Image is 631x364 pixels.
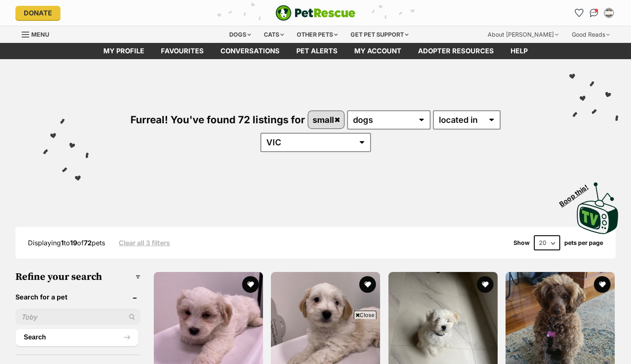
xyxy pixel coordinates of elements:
[605,9,613,17] img: Kirsty Rice profile pic
[223,26,257,43] div: Dogs
[95,43,153,59] a: My profile
[119,239,170,247] a: Clear all 3 filters
[594,276,611,293] button: favourite
[28,239,105,247] span: Displaying to of pets
[558,178,596,208] span: Boop this!
[602,6,616,20] button: My account
[482,26,564,43] div: About [PERSON_NAME]
[577,182,618,234] img: PetRescue TV logo
[22,26,55,41] a: Menu
[130,114,305,126] span: Furreal! You've found 72 listings for
[15,271,140,283] h3: Refine your search
[564,239,603,246] label: pets per page
[84,239,92,247] strong: 72
[31,31,49,38] span: Menu
[360,276,376,293] button: favourite
[570,322,614,347] iframe: Help Scout Beacon - Open
[242,276,259,293] button: favourite
[15,309,140,325] input: Toby
[61,239,64,247] strong: 1
[587,6,601,20] a: Conversations
[346,43,410,59] a: My account
[577,175,618,236] a: Boop this!
[345,26,414,43] div: Get pet support
[572,6,616,20] ul: Account quick links
[212,43,288,59] a: conversations
[70,239,77,247] strong: 19
[566,26,616,43] div: Good Reads
[477,276,493,293] button: favourite
[153,43,212,59] a: Favourites
[354,311,376,319] span: Close
[291,26,343,43] div: Other pets
[502,43,536,59] a: Help
[410,43,502,59] a: Adopter resources
[15,293,140,301] header: Search for a pet
[258,26,290,43] div: Cats
[590,9,598,17] img: chat-41dd97257d64d25036548639549fe6c8038ab92f7586957e7f3b1b290dea8141.svg
[275,5,356,21] img: logo-e224e6f780fb5917bec1dbf3a21bbac754714ae5b6737aabdf751b685950b380.svg
[572,6,586,20] a: Favourites
[15,329,138,346] button: Search
[513,239,530,246] span: Show
[308,111,344,128] a: small
[15,6,60,20] a: Donate
[164,322,467,360] iframe: Advertisement
[275,5,356,21] a: PetRescue
[288,43,346,59] a: Pet alerts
